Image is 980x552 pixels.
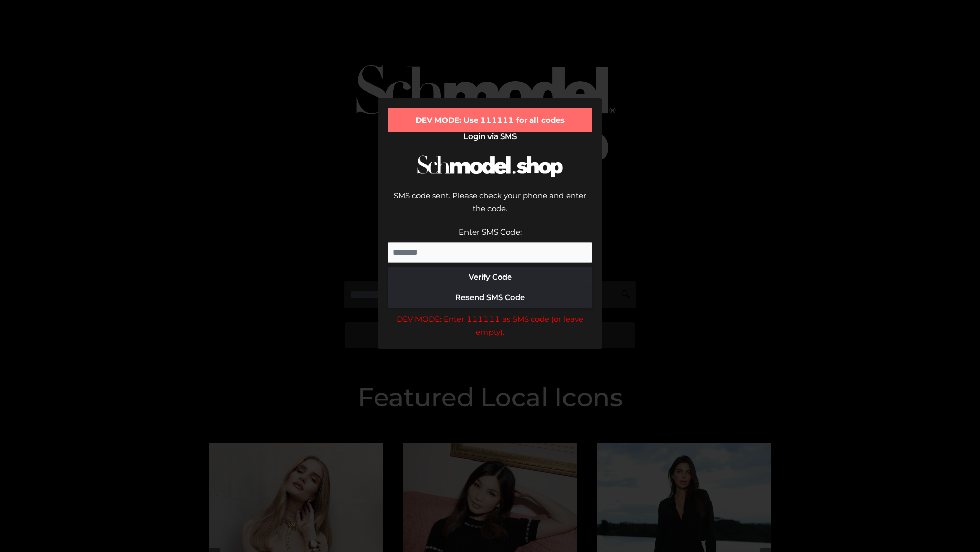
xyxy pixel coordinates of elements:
[413,146,567,187] img: Schmodel Logo
[459,227,522,237] label: Enter SMS Code:
[388,108,592,132] div: DEV MODE: Use 111111 for all codes
[388,287,592,308] button: Resend SMS Code
[388,132,592,141] h2: Login via SMS
[388,267,592,287] button: Verify Code
[388,313,592,339] div: DEV MODE: Enter 111111 as SMS code (or leave empty).
[388,189,592,225] div: SMS code sent. Please check your phone and enter the code.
